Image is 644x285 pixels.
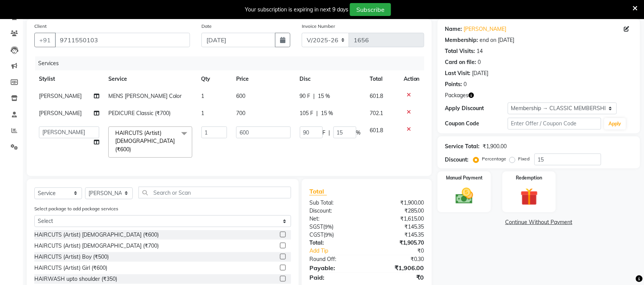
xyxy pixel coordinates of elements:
div: HAIRWASH upto shoulder (₹350) [34,275,117,283]
th: Action [399,70,424,88]
span: [PERSON_NAME] [39,110,82,117]
div: ₹285.00 [367,207,430,215]
div: end on [DATE] [480,36,515,44]
label: Manual Payment [446,175,483,181]
span: 15 % [321,109,333,117]
div: ( ) [304,223,367,231]
div: ₹0.30 [367,255,430,263]
div: ₹145.35 [367,223,430,231]
span: MENS [PERSON_NAME] Color [108,93,182,99]
div: Discount: [304,207,367,215]
button: Apply [604,118,626,130]
label: Redemption [516,175,543,181]
a: x [131,146,134,153]
div: [DATE] [472,69,489,77]
div: ₹1,900.00 [367,199,430,207]
div: Sub Total: [304,199,367,207]
div: Discount: [445,156,469,164]
span: 700 [236,110,245,117]
th: Disc [295,70,365,88]
button: +91 [34,33,56,47]
div: ₹1,615.00 [367,215,430,223]
input: Enter Offer / Coupon Code [508,118,601,130]
label: Fixed [518,155,530,162]
label: Select package to add package services [34,205,118,212]
div: Membership: [445,36,478,44]
span: PEDICURE Classic (₹700) [108,110,171,117]
th: Stylist [34,70,104,88]
div: Apply Discount [445,104,508,112]
img: _gift.svg [515,186,544,208]
div: ₹1,906.00 [367,263,430,272]
span: 9% [325,224,332,230]
div: ₹0 [377,247,430,255]
span: 105 F [300,109,314,117]
a: Add Tip [304,247,377,255]
span: Packages [445,91,469,99]
input: Search by Name/Mobile/Email/Code [55,33,190,47]
label: Date [201,23,212,30]
th: Service [104,70,197,88]
button: Subscribe [350,3,391,16]
div: ₹0 [367,273,430,282]
div: Card on file: [445,58,477,66]
div: HAIRCUTS (Artist) Boy (₹500) [34,253,109,261]
input: Search or Scan [138,187,291,199]
div: Total: [304,239,367,247]
div: Points: [445,80,462,88]
span: F [323,129,326,137]
span: SGST [309,223,323,230]
label: Invoice Number [302,23,335,30]
div: Your subscription is expiring in next 9 days [245,6,348,14]
span: CGST [309,231,324,238]
label: Client [34,23,47,30]
div: Paid: [304,273,367,282]
div: Total Visits: [445,47,475,55]
div: Service Total: [445,142,480,151]
div: HAIRCUTS (Artist) [DEMOGRAPHIC_DATA] (₹600) [34,231,159,239]
span: 90 F [300,92,311,100]
span: | [317,109,318,117]
div: Last Visit: [445,69,471,77]
span: | [314,92,315,100]
span: 1 [201,93,204,99]
div: ₹1,900.00 [483,142,507,151]
a: [PERSON_NAME] [464,25,507,33]
span: Total [309,187,327,195]
th: Price [232,70,295,88]
span: 601.8 [370,127,383,134]
div: ₹1,905.70 [367,239,430,247]
div: HAIRCUTS (Artist) Girl (₹600) [34,264,107,272]
div: 14 [477,47,483,55]
span: 1 [201,110,204,117]
div: Coupon Code [445,120,508,128]
div: 0 [464,80,467,88]
div: ₹145.35 [367,231,430,239]
span: 600 [236,93,245,99]
div: Payable: [304,263,367,272]
div: Round Off: [304,255,367,263]
span: [PERSON_NAME] [39,93,82,99]
th: Qty [197,70,232,88]
div: ( ) [304,231,367,239]
div: Net: [304,215,367,223]
label: Percentage [482,155,507,162]
th: Total [365,70,399,88]
span: | [329,129,330,137]
img: _cash.svg [450,186,479,206]
a: Continue Without Payment [439,218,639,226]
span: 15 % [318,92,330,100]
div: HAIRCUTS (Artist) [DEMOGRAPHIC_DATA] (₹700) [34,242,159,250]
div: 0 [478,58,481,66]
span: 702.1 [370,110,383,117]
span: 9% [325,232,332,238]
div: Name: [445,25,462,33]
span: HAIRCUTS (Artist) [DEMOGRAPHIC_DATA] (₹600) [115,130,175,153]
span: % [356,129,361,137]
span: 601.8 [370,93,383,99]
div: Services [35,56,430,70]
